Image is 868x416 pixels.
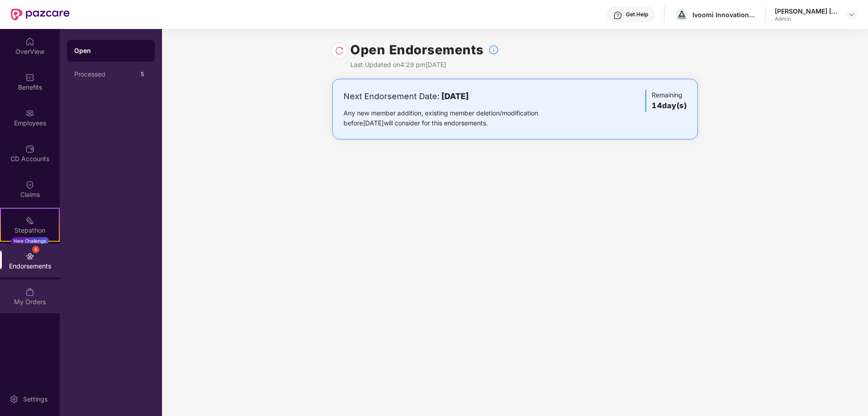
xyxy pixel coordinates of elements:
[25,287,34,296] img: svg+xml;base64,PHN2ZyBpZD0iTXlfT3JkZXJzIiBkYXRhLW5hbWU9Ik15IE9yZGVycyIgeG1sbnM9Imh0dHA6Ly93d3cudz...
[488,44,499,55] img: svg+xml;base64,PHN2ZyBpZD0iSW5mb18tXzMyeDMyIiBkYXRhLW5hbWU9IkluZm8gLSAzMngzMiIgeG1sbnM9Imh0dHA6Ly...
[775,7,838,15] div: [PERSON_NAME] [PERSON_NAME]
[32,246,39,253] div: 5
[343,90,567,103] div: Next Endorsement Date:
[350,60,499,70] div: Last Updated on 4:29 pm[DATE]
[25,144,34,153] img: svg+xml;base64,PHN2ZyBpZD0iQ0RfQWNjb3VudHMiIGRhdGEtbmFtZT0iQ0QgQWNjb3VudHMiIHhtbG5zPSJodHRwOi8vd3...
[20,395,50,404] div: Settings
[10,395,19,404] img: svg+xml;base64,PHN2ZyBpZD0iU2V0dGluZy0yMHgyMCIgeG1sbnM9Imh0dHA6Ly93d3cudzMub3JnLzIwMDAvc3ZnIiB3aW...
[848,11,855,18] img: svg+xml;base64,PHN2ZyBpZD0iRHJvcGRvd24tMzJ4MzIiIHhtbG5zPSJodHRwOi8vd3d3LnczLm9yZy8yMDAwL3N2ZyIgd2...
[692,10,756,19] div: Ivoomi Innovation Private Limited
[441,91,469,101] b: [DATE]
[25,252,34,261] img: svg+xml;base64,PHN2ZyBpZD0iRW5kb3JzZW1lbnRzIiB4bWxucz0iaHR0cDovL3d3dy53My5vcmcvMjAwMC9zdmciIHdpZH...
[626,11,648,18] div: Get Help
[137,69,148,80] div: 5
[645,90,687,112] div: Remaining
[25,73,34,82] img: svg+xml;base64,PHN2ZyBpZD0iQmVuZWZpdHMiIHhtbG5zPSJodHRwOi8vd3d3LnczLm9yZy8yMDAwL3N2ZyIgd2lkdGg9Ij...
[25,180,34,189] img: svg+xml;base64,PHN2ZyBpZD0iQ2xhaW0iIHhtbG5zPSJodHRwOi8vd3d3LnczLm9yZy8yMDAwL3N2ZyIgd2lkdGg9IjIwIi...
[25,216,34,225] img: svg+xml;base64,PHN2ZyB4bWxucz0iaHR0cDovL3d3dy53My5vcmcvMjAwMC9zdmciIHdpZHRoPSIyMSIgaGVpZ2h0PSIyMC...
[343,108,567,128] div: Any new member addition, existing member deletion/modification before [DATE] will consider for th...
[675,8,688,21] img: iVOOMI%20Logo%20(1).png
[335,46,344,55] img: svg+xml;base64,PHN2ZyBpZD0iUmVsb2FkLTMyeDMyIiB4bWxucz0iaHR0cDovL3d3dy53My5vcmcvMjAwMC9zdmciIHdpZH...
[74,71,137,78] div: Processed
[350,40,484,60] h1: Open Endorsements
[25,37,34,46] img: svg+xml;base64,PHN2ZyBpZD0iSG9tZSIgeG1sbnM9Imh0dHA6Ly93d3cudzMub3JnLzIwMDAvc3ZnIiB3aWR0aD0iMjAiIG...
[775,15,838,23] div: Admin
[1,226,59,235] div: Stepathon
[25,109,34,118] img: svg+xml;base64,PHN2ZyBpZD0iRW1wbG95ZWVzIiB4bWxucz0iaHR0cDovL3d3dy53My5vcmcvMjAwMC9zdmciIHdpZHRoPS...
[11,9,70,20] img: New Pazcare Logo
[11,237,49,244] div: New Challenge
[613,11,622,20] img: svg+xml;base64,PHN2ZyBpZD0iSGVscC0zMngzMiIgeG1sbnM9Imh0dHA6Ly93d3cudzMub3JnLzIwMDAvc3ZnIiB3aWR0aD...
[74,46,148,55] div: Open
[652,100,687,112] h3: 14 day(s)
